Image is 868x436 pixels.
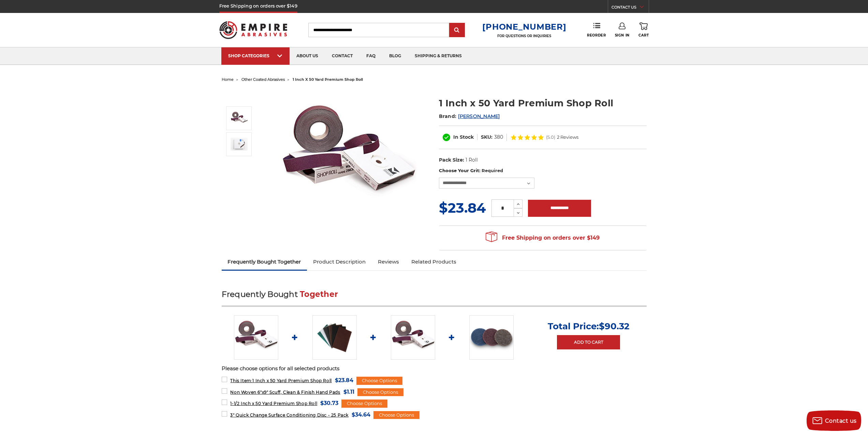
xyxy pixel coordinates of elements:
[320,399,338,408] span: $30.73
[587,22,606,37] a: Reorder
[482,168,503,173] small: Required
[638,22,649,37] a: Cart
[222,365,647,373] p: Please choose options for all selected products
[230,378,252,383] strong: This Item:
[359,47,382,65] a: faq
[548,321,629,332] p: Total Price:
[230,401,317,406] span: 1-1/2 Inch x 50 Yard Premium Shop Roll
[599,321,629,332] span: $90.32
[439,156,464,164] dt: Pack Size:
[356,377,402,385] div: Choose Options
[222,254,307,269] a: Frequently Bought Together
[482,22,566,32] a: [PHONE_NUMBER]
[280,89,416,226] img: 1 Inch x 50 Yard Premium Shop Roll
[352,410,370,419] span: $34.64
[290,47,325,65] a: about us
[557,135,578,139] span: 2 Reviews
[231,110,248,127] img: 1 Inch x 50 Yard Premium Shop Roll
[557,335,620,349] a: Add to Cart
[453,134,474,140] span: In Stock
[405,254,462,269] a: Related Products
[825,418,857,424] span: Contact us
[230,412,349,418] span: 3" Quick Change Surface Conditioning Disc - 25 Pack
[335,376,353,385] span: $23.84
[587,33,606,37] span: Reorder
[439,113,457,119] span: Brand:
[450,24,464,37] input: Submit
[234,315,278,360] img: 1 Inch x 50 Yard Premium Shop Roll
[293,77,363,82] span: 1 inch x 50 yard premium shop roll
[222,289,298,299] span: Frequently Bought
[481,134,492,141] dt: SKU:
[343,387,354,396] span: $1.11
[408,47,469,65] a: shipping & returns
[372,254,405,269] a: Reviews
[482,34,566,38] p: FOR QUESTIONS OR INQUIRIES
[325,47,359,65] a: contact
[458,113,500,119] a: [PERSON_NAME]
[300,289,338,299] span: Together
[486,231,600,245] span: Free Shipping on orders over $149
[382,47,408,65] a: blog
[230,390,340,395] span: Non Woven 6"x9" Scuff, Clean & Finish Hand Pads
[615,33,630,37] span: Sign In
[612,3,649,13] a: CONTACT US
[357,388,403,396] div: Choose Options
[466,156,478,164] dd: 1 Roll
[230,378,332,383] span: 1 Inch x 50 Yard Premium Shop Roll
[231,138,248,151] img: 1 Inch x 50 Yard Premium Shop Roll
[373,411,420,419] div: Choose Options
[439,199,486,216] span: $23.84
[439,167,647,174] label: Choose Your Grit:
[341,400,387,408] div: Choose Options
[241,77,285,82] a: other coated abrasives
[638,33,649,37] span: Cart
[494,134,503,141] dd: 380
[807,410,861,431] button: Contact us
[439,96,647,110] h1: 1 Inch x 50 Yard Premium Shop Roll
[222,77,234,82] a: home
[546,135,555,139] span: (5.0)
[307,254,372,269] a: Product Description
[219,17,288,43] img: Empire Abrasives
[228,53,283,58] div: SHOP CATEGORIES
